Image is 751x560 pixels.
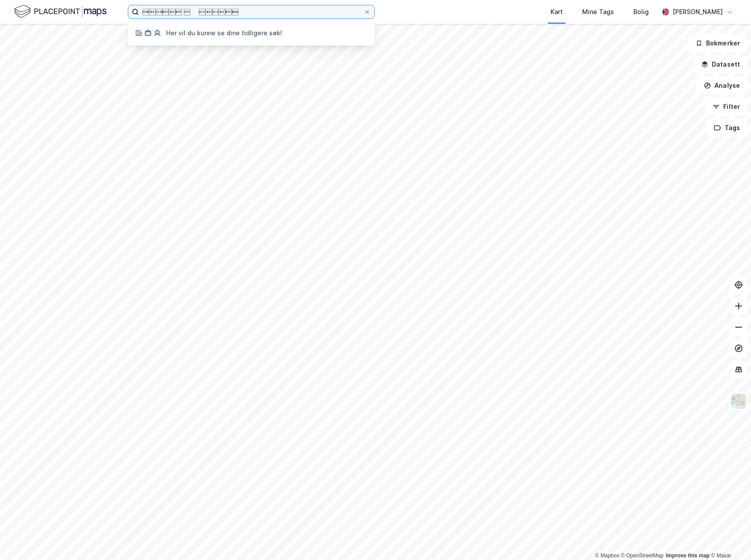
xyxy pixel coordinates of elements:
[688,34,747,52] button: Bokmerker
[707,518,751,560] iframe: Chat Widget
[694,56,747,73] button: Datasett
[582,7,614,17] div: Mine Tags
[696,77,747,94] button: Analyse
[706,119,747,137] button: Tags
[14,4,107,19] img: logo.f888ab2527a4732fd821a326f86c7f29.svg
[666,553,710,559] a: Improve this map
[550,7,563,17] div: Kart
[730,393,747,410] img: Z
[673,7,723,17] div: [PERSON_NAME]
[595,553,619,559] a: Mapbox
[705,98,747,116] button: Filter
[621,553,664,559] a: OpenStreetMap
[166,28,282,38] div: Her vil du kunne se dine tidligere søk!
[707,518,751,560] div: Kontrollprogram for chat
[139,5,364,19] input: Søk på adresse, matrikkel, gårdeiere, leietakere eller personer
[633,7,649,17] div: Bolig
